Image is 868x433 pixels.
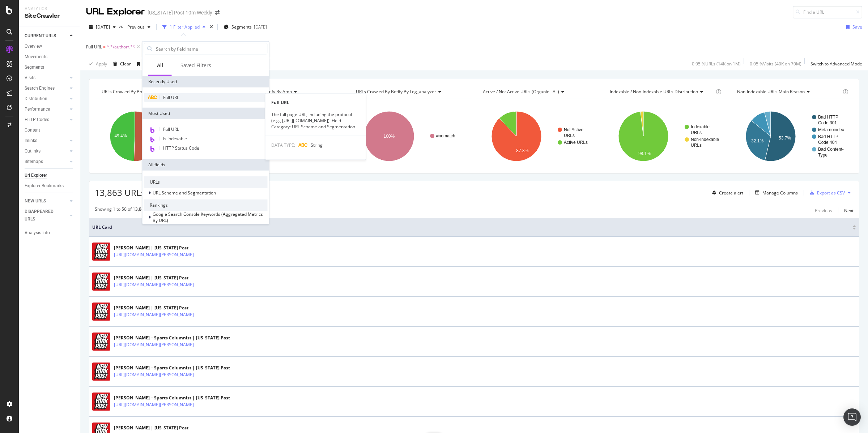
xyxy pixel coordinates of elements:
[153,190,216,196] span: URL Scheme and Segmentation
[153,211,263,223] span: Google Search Console Keywords (Aggregated Metrics By URL)
[265,99,366,106] div: Full URL
[808,58,862,70] button: Switch to Advanced Mode
[843,408,861,426] div: Open Intercom Messenger
[265,111,366,130] div: The full page URL, including the protocol (e.g., [URL][DOMAIN_NAME]). Field Category: URL Scheme ...
[95,187,171,198] span: 13,863 URLs found
[86,44,102,50] span: Full URL
[92,273,110,291] img: main image
[120,61,131,67] div: Clear
[25,172,47,179] div: Url Explorer
[25,116,49,124] div: HTTP Codes
[119,23,124,29] span: vs
[691,137,719,142] text: Non-Indexable
[354,86,466,98] h4: URLs Crawled By Botify By log_analyzer
[750,61,801,67] div: 0.05 % Visits ( 40K on 70M )
[102,89,174,95] span: URLs Crawled By Botify By pagetype
[134,58,153,70] button: Save
[114,425,191,431] div: [PERSON_NAME] | [US_STATE] Post
[215,10,220,15] div: arrow-right-arrow-left
[844,207,854,214] div: Next
[25,43,42,50] div: Overview
[25,95,68,103] a: Distribution
[25,172,75,179] a: Url Explorer
[96,61,107,67] div: Apply
[25,95,47,103] div: Distribution
[383,134,395,139] text: 100%
[793,6,862,18] input: Find a URL
[815,206,832,215] button: Previous
[92,303,110,321] img: main image
[141,43,170,51] button: Add Filter
[737,89,805,95] span: Non-Indexable URLs Main Reason
[25,85,55,92] div: Search Engines
[144,176,268,188] div: URLs
[356,89,436,95] span: URLs Crawled By Botify By log_analyzer
[483,89,559,95] span: Active / Not Active URLs (organic - all)
[114,371,194,378] a: [URL][DOMAIN_NAME][PERSON_NAME]
[25,147,68,155] a: Outlinks
[95,206,162,215] div: Showing 1 to 50 of 13,863 entries
[142,76,269,87] div: Recently Used
[25,158,43,166] div: Sitemaps
[163,94,179,100] span: Full URL
[25,208,61,223] div: DISAPPEARED URLS
[25,127,40,134] div: Content
[25,106,68,113] a: Performance
[476,105,599,168] svg: A chart.
[25,208,68,223] a: DISAPPEARED URLS
[25,106,50,113] div: Performance
[159,21,208,33] button: 1 Filter Applied
[271,142,295,148] span: DATA TYPE:
[603,105,726,168] div: A chart.
[852,24,862,30] div: Save
[818,127,844,132] text: Meta noindex
[818,134,838,139] text: Bad HTTP
[92,333,110,351] img: main image
[170,24,200,30] div: 1 Filter Applied
[92,363,110,381] img: main image
[610,89,698,95] span: Indexable / Non-Indexable URLs distribution
[163,145,199,151] span: HTTP Status Code
[114,335,230,341] div: [PERSON_NAME] – Sports Columnist | [US_STATE] Post
[25,182,75,190] a: Explorer Bookmarks
[157,62,163,69] div: All
[92,224,851,231] span: URL Card
[163,126,179,132] span: Full URL
[818,120,837,125] text: Code 301
[25,137,68,145] a: Inlinks
[86,6,145,18] div: URL Explorer
[25,53,75,61] a: Movements
[114,281,194,288] a: [URL][DOMAIN_NAME][PERSON_NAME]
[692,61,741,67] div: 0.95 % URLs ( 14K on 1M )
[691,124,710,129] text: Indexable
[25,197,68,205] a: NEW URLS
[818,153,827,158] text: Type
[762,190,798,196] div: Manage Columns
[25,85,68,92] a: Search Engines
[25,116,68,124] a: HTTP Codes
[110,58,131,70] button: Clear
[25,197,46,205] div: NEW URLS
[730,105,854,168] svg: A chart.
[114,365,230,371] div: [PERSON_NAME] – Sports Columnist | [US_STATE] Post
[25,229,50,237] div: Analysis Info
[751,138,763,143] text: 32.1%
[222,105,344,168] div: A chart.
[436,133,455,138] text: #nomatch
[481,86,593,98] h4: Active / Not Active URLs
[25,6,74,12] div: Analytics
[25,32,56,40] div: CURRENT URLS
[86,21,119,33] button: [DATE]
[779,136,791,141] text: 53.7%
[564,127,583,132] text: Not Active
[349,105,471,168] svg: A chart.
[817,190,845,196] div: Export as CSV
[114,305,225,311] div: [PERSON_NAME] | [US_STATE] Post
[25,53,47,61] div: Movements
[815,207,832,214] div: Previous
[155,43,267,54] input: Search by field name
[142,108,269,119] div: Most Used
[86,58,107,70] button: Apply
[608,86,714,98] h4: Indexable / Non-Indexable URLs Distribution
